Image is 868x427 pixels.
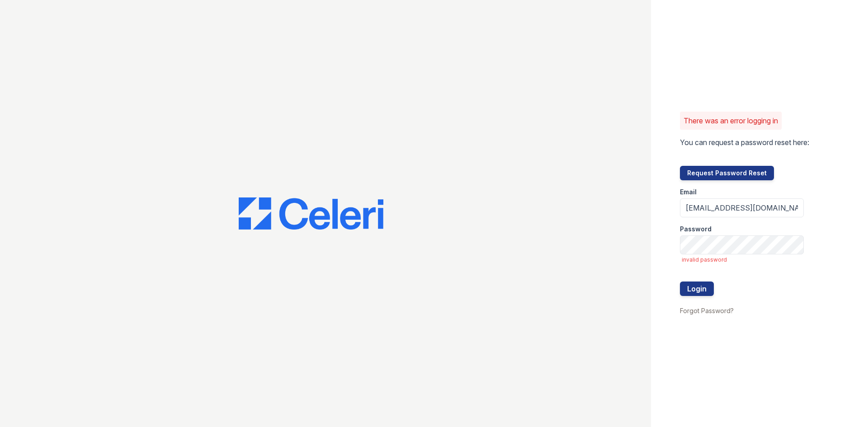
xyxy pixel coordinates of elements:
[682,256,804,263] span: invalid password
[680,307,734,314] a: Forgot Password?
[684,115,778,126] p: There was an error logging in
[680,166,774,180] button: Request Password Reset
[680,225,712,234] label: Password
[239,197,383,230] img: CE_Logo_Blue-a8612792a0a2168367f1c8372b55b34899dd931a85d93a1a3d3e32e68fde9ad4.png
[680,188,697,197] label: Email
[680,137,809,148] p: You can request a password reset here:
[680,282,714,296] button: Login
